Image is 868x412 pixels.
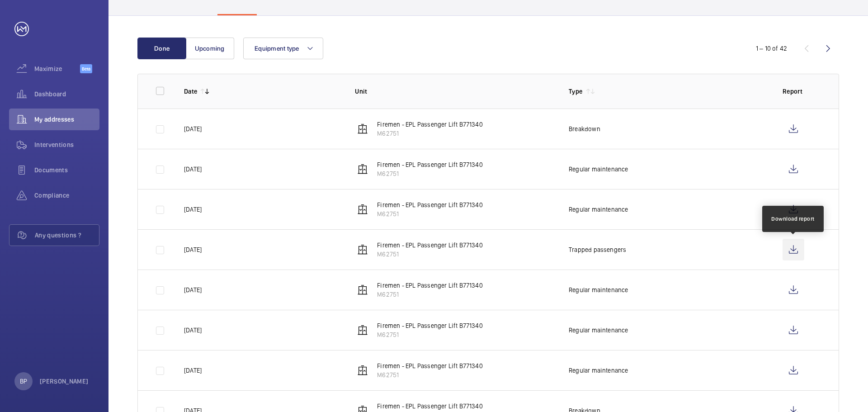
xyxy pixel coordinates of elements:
p: [DATE] [184,165,202,174]
p: Report [783,87,821,96]
p: M62751 [377,250,483,259]
p: M62751 [377,290,483,299]
p: Trapped passengers [569,245,626,254]
p: [DATE] [184,245,202,254]
span: Interventions [34,140,99,149]
span: My addresses [34,115,99,124]
div: Download report [771,215,815,223]
p: [DATE] [184,124,202,133]
button: Upcoming [185,38,234,59]
span: Compliance [34,191,99,200]
p: Firemen - EPL Passenger Lift B771340 [377,160,483,169]
p: Date [184,87,197,96]
p: Firemen - EPL Passenger Lift B771340 [377,281,483,290]
span: Documents [34,166,99,175]
img: elevator.svg [357,365,368,376]
p: Firemen - EPL Passenger Lift B771340 [377,402,483,411]
p: Regular maintenance [569,366,628,375]
p: Firemen - EPL Passenger Lift B771340 [377,120,483,129]
p: [DATE] [184,285,202,294]
p: M62751 [377,209,483,218]
div: 1 – 10 of 42 [756,44,787,53]
p: Regular maintenance [569,326,628,335]
p: Breakdown [569,124,600,133]
p: Unit [355,87,554,96]
span: Maximize [34,64,80,73]
span: Beta [80,64,92,73]
img: elevator.svg [357,204,368,215]
img: elevator.svg [357,325,368,336]
p: M62751 [377,129,483,138]
p: [DATE] [184,205,202,214]
p: Regular maintenance [569,205,628,214]
img: elevator.svg [357,123,368,134]
span: Any questions ? [35,231,99,240]
button: Equipment type [243,38,323,59]
p: Firemen - EPL Passenger Lift B771340 [377,321,483,330]
p: [DATE] [184,326,202,335]
img: elevator.svg [357,164,368,175]
p: Firemen - EPL Passenger Lift B771340 [377,241,483,250]
p: Regular maintenance [569,285,628,294]
p: Firemen - EPL Passenger Lift B771340 [377,361,483,370]
p: M62751 [377,370,483,379]
p: Type [569,87,582,96]
span: Dashboard [34,90,99,99]
p: [DATE] [184,366,202,375]
p: M62751 [377,330,483,339]
p: Regular maintenance [569,165,628,174]
p: BP [20,377,27,386]
img: elevator.svg [357,244,368,255]
p: Firemen - EPL Passenger Lift B771340 [377,200,483,209]
button: Done [137,38,186,59]
p: [PERSON_NAME] [40,377,89,386]
span: Equipment type [255,45,299,52]
p: M62751 [377,169,483,178]
img: elevator.svg [357,284,368,295]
